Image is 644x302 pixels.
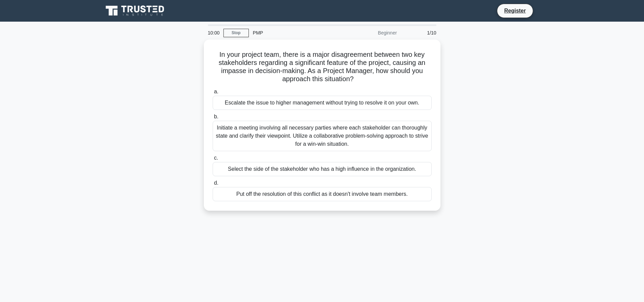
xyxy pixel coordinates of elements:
span: c. [214,155,218,161]
div: Initiate a meeting involving all necessary parties where each stakeholder can thoroughly state an... [213,121,432,151]
span: d. [214,180,218,186]
div: Escalate the issue to higher management without trying to resolve it on your own. [213,96,432,110]
div: PMP [249,26,342,40]
span: a. [214,89,218,94]
div: Beginner [342,26,401,40]
div: Select the side of the stakeholder who has a high influence in the organization. [213,162,432,176]
div: Put off the resolution of this conflict as it doesn't involve team members. [213,187,432,201]
h5: In your project team, there is a major disagreement between two key stakeholders regarding a sign... [212,50,432,84]
div: 10:00 [204,26,223,40]
a: Stop [223,29,249,37]
a: Register [500,6,530,15]
span: b. [214,114,218,119]
div: 1/10 [401,26,440,40]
